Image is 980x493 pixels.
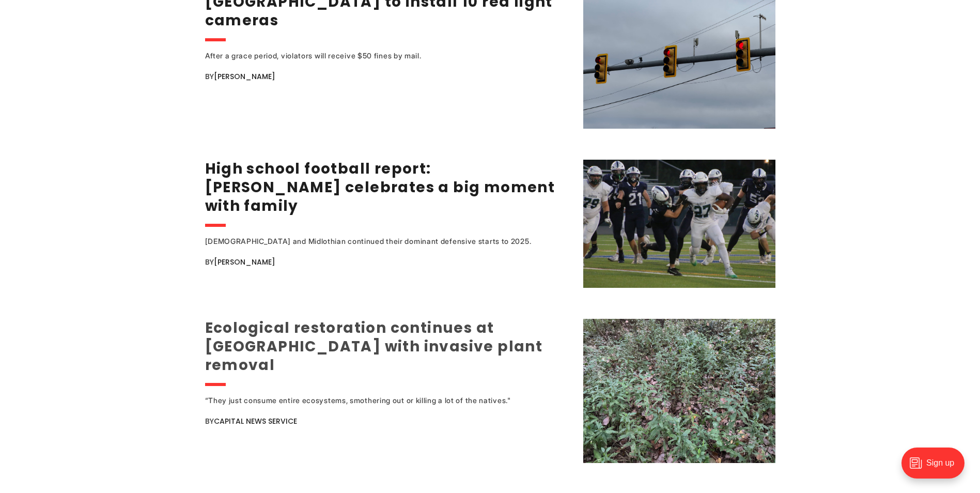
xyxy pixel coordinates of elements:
[205,394,541,407] div: “They just consume entire ecosystems, smothering out or killing a lot of the natives."
[205,415,570,427] div: By
[893,442,980,493] iframe: portal-trigger
[214,257,275,267] a: [PERSON_NAME]
[583,319,775,463] img: Ecological restoration continues at Chapel Island with invasive plant removal
[205,159,555,216] a: High school football report: [PERSON_NAME] celebrates a big moment with family
[205,318,543,375] a: Ecological restoration continues at [GEOGRAPHIC_DATA] with invasive plant removal
[583,160,775,288] img: High school football report: Atlee's Dewey celebrates a big moment with family
[205,70,570,83] div: By
[205,50,541,62] div: After a grace period, violators will receive $50 fines by mail.
[214,416,297,426] a: Capital News Service
[205,235,541,248] div: [DEMOGRAPHIC_DATA] and Midlothian continued their dominant defensive starts to 2025.
[214,71,275,82] a: [PERSON_NAME]
[205,256,570,268] div: By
